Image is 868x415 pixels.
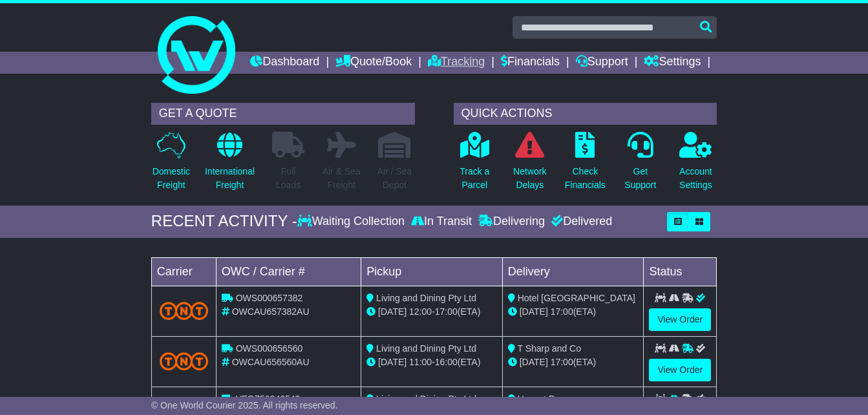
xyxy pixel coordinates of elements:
[428,52,485,74] a: Tracking
[297,215,408,229] div: Waiting Collection
[153,165,190,192] p: Domestic Freight
[518,293,635,303] span: Hotel [GEOGRAPHIC_DATA]
[408,215,475,229] div: In Transit
[236,293,303,303] span: OWS000657382
[151,257,216,286] td: Carrier
[376,394,476,404] span: Living and Dining Pty Ltd
[409,357,432,367] span: 11:00
[272,165,304,192] p: Full Loads
[649,308,711,331] a: View Order
[335,52,412,74] a: Quote/Book
[564,131,606,199] a: CheckFinancials
[378,306,407,317] span: [DATE]
[236,394,301,404] span: VFQZ50046549
[459,131,490,199] a: Track aParcel
[361,257,503,286] td: Pickup
[205,165,255,192] p: International Freight
[513,131,547,199] a: NetworkDelays
[551,357,573,367] span: 17:00
[152,131,191,199] a: DomesticFreight
[508,305,639,319] div: (ETA)
[644,257,717,286] td: Status
[232,357,310,367] span: OWCAU656560AU
[454,103,717,125] div: QUICK ACTIONS
[232,306,310,317] span: OWCAU657382AU
[475,215,548,229] div: Delivering
[679,165,712,192] p: Account Settings
[624,165,656,192] p: Get Support
[501,52,560,74] a: Financials
[366,356,497,369] div: - (ETA)
[513,165,546,192] p: Network Delays
[520,306,548,317] span: [DATE]
[323,165,361,192] p: Air & Sea Freight
[435,357,458,367] span: 16:00
[649,359,711,381] a: View Order
[409,306,432,317] span: 12:00
[520,357,548,367] span: [DATE]
[517,343,581,354] span: T Sharp and Co
[160,302,208,319] img: TNT_Domestic.png
[376,343,476,354] span: Living and Dining Pty Ltd
[518,394,573,404] span: Honest Paper
[250,52,319,74] a: Dashboard
[644,52,701,74] a: Settings
[624,131,657,199] a: GetSupport
[160,352,208,370] img: TNT_Domestic.png
[378,357,407,367] span: [DATE]
[679,131,713,199] a: AccountSettings
[151,103,415,125] div: GET A QUOTE
[376,293,476,303] span: Living and Dining Pty Ltd
[151,400,338,410] span: © One World Courier 2025. All rights reserved.
[551,306,573,317] span: 17:00
[366,305,497,319] div: - (ETA)
[460,165,489,192] p: Track a Parcel
[216,257,361,286] td: OWC / Carrier #
[548,215,612,229] div: Delivered
[502,257,644,286] td: Delivery
[508,356,639,369] div: (ETA)
[435,306,458,317] span: 17:00
[151,212,297,231] div: RECENT ACTIVITY -
[204,131,255,199] a: InternationalFreight
[377,165,412,192] p: Air / Sea Depot
[576,52,628,74] a: Support
[565,165,606,192] p: Check Financials
[236,343,303,354] span: OWS000656560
